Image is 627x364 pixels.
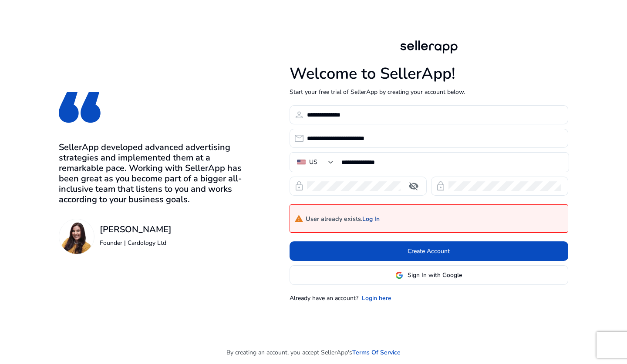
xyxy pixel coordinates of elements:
[290,265,568,285] button: Sign In with Google
[309,157,317,167] div: US
[290,294,358,303] p: Already have an account?
[100,224,172,235] h3: [PERSON_NAME]
[294,110,304,120] span: person
[59,142,245,205] h3: SellerApp developed advanced advertising strategies and implemented them at a remarkable pace. Wo...
[294,133,304,144] span: email
[403,181,424,191] mat-icon: visibility_off
[290,241,568,261] button: Create Account
[294,213,380,225] h4: User already exists.
[290,87,568,97] p: Start your free trial of SellerApp by creating your account below.
[408,247,450,256] span: Create Account
[362,294,391,303] a: Login here
[395,271,403,279] img: google-logo.svg
[290,64,568,83] h1: Welcome to SellerApp!
[435,181,446,191] span: lock
[294,214,303,224] mat-icon: warning
[294,181,304,191] span: lock
[352,348,401,357] a: Terms Of Service
[100,238,172,247] p: Founder | Cardology Ltd
[408,270,462,280] span: Sign In with Google
[362,216,380,223] a: Log In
